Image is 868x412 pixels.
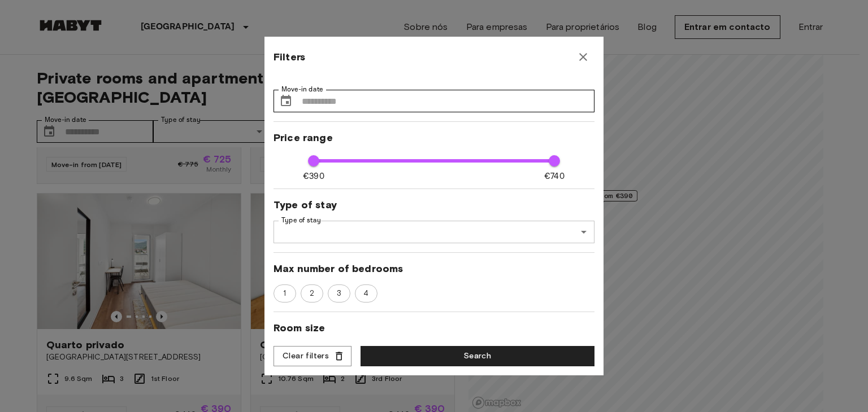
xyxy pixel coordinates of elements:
[275,90,297,112] button: Choose date
[303,170,324,182] span: €390
[281,85,323,94] label: Move-in date
[328,284,350,303] div: 3
[274,50,305,64] span: Filters
[361,346,594,367] button: Search
[301,284,323,303] div: 2
[274,131,594,144] span: Price range
[281,216,321,225] label: Type of stay
[357,288,375,299] span: 4
[274,198,594,212] span: Type of stay
[331,288,348,299] span: 3
[274,321,594,335] span: Room size
[274,284,296,303] div: 1
[544,170,565,182] span: €740
[303,288,320,299] span: 2
[274,346,351,367] button: Clear filters
[277,288,292,299] span: 1
[355,284,377,303] div: 4
[274,262,594,275] span: Max number of bedrooms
